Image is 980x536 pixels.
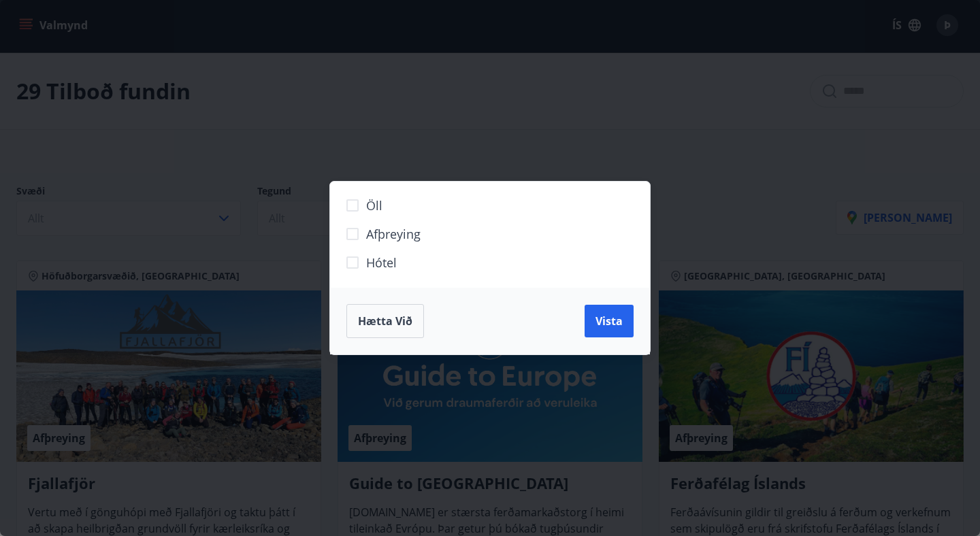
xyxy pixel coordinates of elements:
button: Vista [585,305,634,337]
span: Vista [595,314,623,329]
span: Öll [366,197,382,214]
span: Hótel [366,254,397,271]
span: Afþreying [366,225,421,243]
button: Hætta við [346,304,424,338]
span: Hætta við [358,314,412,329]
